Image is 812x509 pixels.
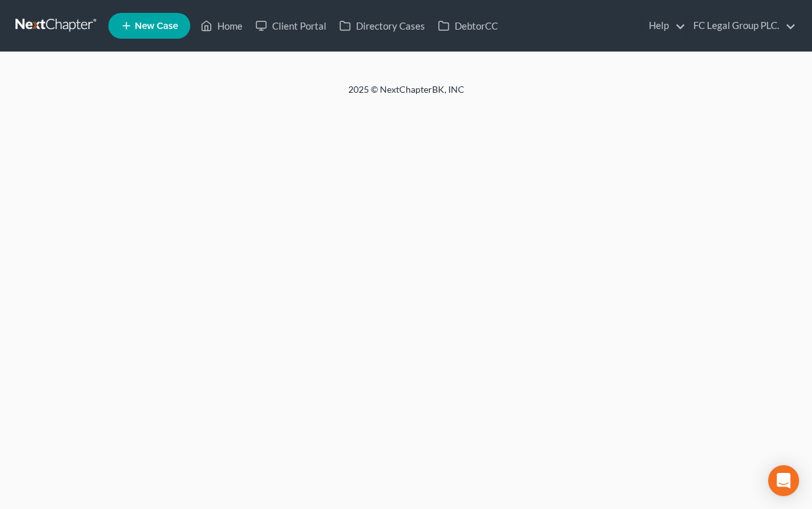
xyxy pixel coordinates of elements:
[642,14,686,37] a: Help
[108,13,190,39] new-legal-case-button: New Case
[39,83,774,106] div: 2025 © NextChapterBK, INC
[333,14,431,37] a: Directory Cases
[249,14,333,37] a: Client Portal
[687,14,796,37] a: FC Legal Group PLC.
[431,14,504,37] a: DebtorCC
[194,14,249,37] a: Home
[768,465,799,496] div: Open Intercom Messenger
